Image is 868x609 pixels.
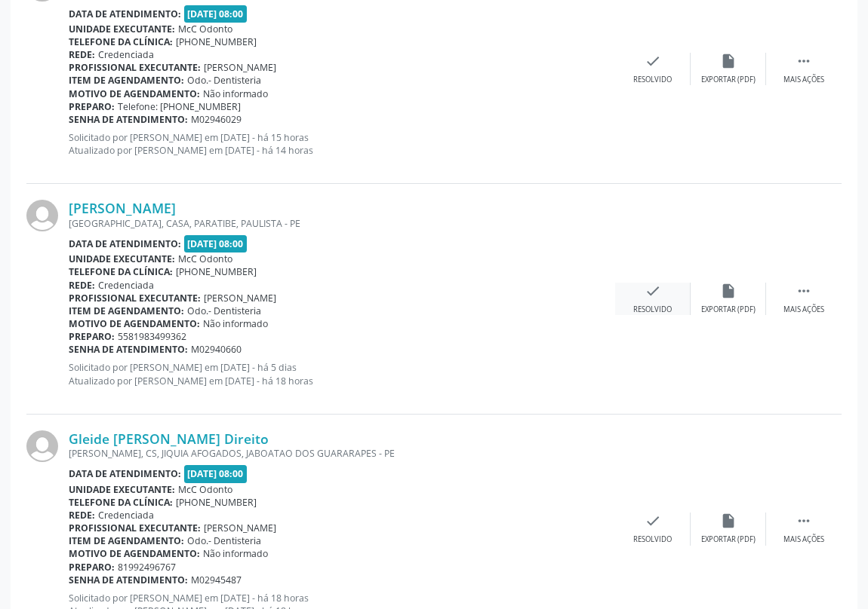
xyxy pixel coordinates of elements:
[69,87,200,100] b: Motivo de agendamento:
[69,496,173,509] b: Telefone da clínica:
[184,235,248,252] span: [DATE] 08:00
[69,467,181,480] b: Data de atendimento:
[204,292,276,304] span: [PERSON_NAME]
[191,343,242,356] span: M02940660
[187,534,261,547] span: Odo.- Dentisteria
[176,35,257,48] span: [PHONE_NUMBER]
[796,283,812,299] i: 
[69,509,95,522] b: Rede:
[203,317,268,330] span: Não informado
[69,547,200,560] b: Motivo de agendamento:
[69,131,615,157] p: Solicitado por [PERSON_NAME] em [DATE] - há 15 horas Atualizado por [PERSON_NAME] em [DATE] - há ...
[69,447,615,460] div: [PERSON_NAME], CS, JIQUIA AFOGADOS, JABOATAO DOS GUARARAPES - PE
[176,265,257,278] span: [PHONE_NUMBER]
[118,100,241,113] span: Telefone: [PHONE_NUMBER]
[118,330,186,343] span: 5581983499362
[69,265,173,278] b: Telefone da clínica:
[69,35,173,48] b: Telefone da clínica:
[69,200,176,216] a: [PERSON_NAME]
[701,75,756,85] div: Exportar (PDF)
[69,343,188,356] b: Senha de atendimento:
[69,561,115,574] b: Preparo:
[69,61,201,74] b: Profissional executante:
[69,113,188,126] b: Senha de atendimento:
[69,100,115,113] b: Preparo:
[118,561,176,574] span: 81992496767
[69,74,184,87] b: Item de agendamento:
[633,75,672,85] div: Resolvido
[203,547,268,560] span: Não informado
[203,87,268,100] span: Não informado
[69,522,201,534] b: Profissional executante:
[26,200,58,231] img: img
[69,430,269,447] a: Gleide [PERSON_NAME] Direito
[701,304,756,315] div: Exportar (PDF)
[796,53,812,69] i: 
[783,534,824,545] div: Mais ações
[645,283,661,299] i: check
[69,292,201,304] b: Profissional executante:
[187,74,261,87] span: Odo.- Dentisteria
[783,75,824,85] div: Mais ações
[645,513,661,529] i: check
[69,237,181,250] b: Data de atendimento:
[633,534,672,545] div: Resolvido
[178,23,232,35] span: McC Odonto
[191,113,242,126] span: M02946029
[783,304,824,315] div: Mais ações
[701,534,756,545] div: Exportar (PDF)
[98,48,154,61] span: Credenciada
[645,53,661,69] i: check
[98,509,154,522] span: Credenciada
[69,252,175,265] b: Unidade executante:
[176,496,257,509] span: [PHONE_NUMBER]
[796,513,812,529] i: 
[69,8,181,20] b: Data de atendimento:
[720,513,737,529] i: insert_drive_file
[720,53,737,69] i: insert_drive_file
[98,279,154,292] span: Credenciada
[191,574,242,586] span: M02945487
[187,304,261,317] span: Odo.- Dentisteria
[69,330,115,343] b: Preparo:
[69,217,615,230] div: [GEOGRAPHIC_DATA], CASA, PARATIBE, PAULISTA - PE
[69,534,184,547] b: Item de agendamento:
[26,430,58,462] img: img
[69,317,200,330] b: Motivo de agendamento:
[69,304,184,317] b: Item de agendamento:
[69,483,175,496] b: Unidade executante:
[720,283,737,299] i: insert_drive_file
[184,5,248,23] span: [DATE] 08:00
[178,252,232,265] span: McC Odonto
[69,279,95,292] b: Rede:
[69,574,188,586] b: Senha de atendimento:
[204,61,276,74] span: [PERSON_NAME]
[633,304,672,315] div: Resolvido
[178,483,232,496] span: McC Odonto
[69,361,615,387] p: Solicitado por [PERSON_NAME] em [DATE] - há 5 dias Atualizado por [PERSON_NAME] em [DATE] - há 18...
[69,23,175,35] b: Unidade executante:
[69,48,95,61] b: Rede:
[184,465,248,482] span: [DATE] 08:00
[204,522,276,534] span: [PERSON_NAME]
